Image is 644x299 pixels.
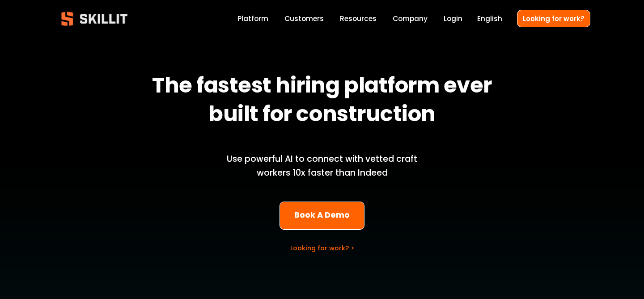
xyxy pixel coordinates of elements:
div: language picker [477,13,502,25]
a: Looking for work? [517,10,590,27]
span: English [477,13,502,24]
a: folder dropdown [340,13,377,25]
a: Company [393,13,428,25]
a: Looking for work? > [290,244,354,253]
p: Use powerful AI to connect with vetted craft workers 10x faster than Indeed [212,152,432,180]
a: Book A Demo [280,202,365,230]
a: Login [444,13,462,25]
img: Skillit [54,5,135,32]
span: Resources [340,13,377,24]
strong: The fastest hiring platform ever built for construction [152,69,496,134]
a: Customers [284,13,324,25]
a: Platform [237,13,268,25]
